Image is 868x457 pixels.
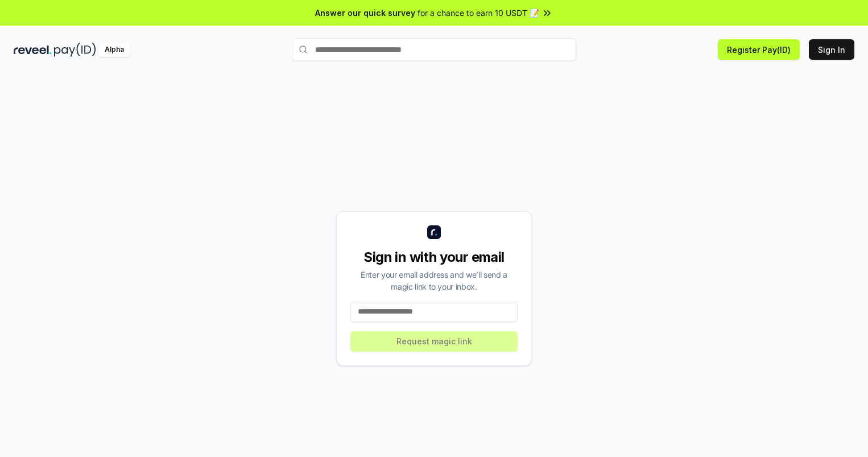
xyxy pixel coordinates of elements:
span: Answer our quick survey [315,7,415,19]
div: Alpha [98,43,130,57]
img: reveel_dark [14,43,52,57]
div: Sign in with your email [350,248,518,266]
img: pay_id [54,43,96,57]
div: Enter your email address and we’ll send a magic link to your inbox. [350,269,518,293]
button: Register Pay(ID) [718,39,800,60]
img: logo_small [427,225,441,239]
span: for a chance to earn 10 USDT 📝 [418,7,539,19]
button: Sign In [809,39,854,60]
